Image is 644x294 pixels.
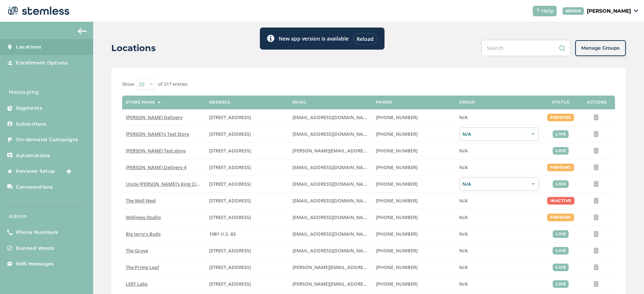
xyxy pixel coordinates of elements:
label: Show [122,81,134,88]
label: christian@uncleherbsak.com [292,181,369,187]
label: josh.bowers@leefca.com [292,281,369,287]
label: (907) 330-7833 [376,181,452,187]
span: [PERSON_NAME][EMAIL_ADDRESS][DOMAIN_NAME] [292,147,408,154]
label: 209 King Circle [209,181,285,187]
div: ADMIN [562,7,584,15]
span: [PHONE_NUMBER] [376,131,417,137]
label: john@theprimeleaf.com [292,264,369,270]
span: [EMAIL_ADDRESS][DOMAIN_NAME] [292,197,371,204]
span: Wellness Studio [126,214,161,220]
label: 123 Main Street [209,214,285,220]
span: [PHONE_NUMBER] [376,197,417,204]
span: The Well Nest [126,197,156,204]
span: [STREET_ADDRESS] [209,281,251,287]
label: Hazel Delivery 4 [126,164,202,171]
label: Email [292,100,307,105]
span: [PERSON_NAME] Delivery 4 [126,164,186,171]
span: [PHONE_NUMBER] [376,264,417,270]
label: Swapnil Test store [126,148,202,154]
div: live [553,130,569,138]
span: The Prime Leaf [126,264,159,270]
span: [PERSON_NAME] Test store [126,147,186,154]
label: N/A [459,148,539,154]
th: Actions [579,96,615,109]
img: glitter-stars-b7820f95.gif [61,164,75,178]
label: arman91488@gmail.com [292,164,369,171]
label: (707) 513-9697 [376,281,452,287]
div: pending [547,114,574,121]
span: Banned Words [16,245,54,252]
span: [PERSON_NAME]'s Test Store [126,131,189,137]
label: Brian's Test Store [126,131,202,137]
label: (619) 600-1269 [376,248,452,254]
span: Reviews Setup [16,168,55,175]
span: [STREET_ADDRESS] [209,264,251,270]
label: vmrobins@gmail.com [292,198,369,204]
span: [PHONE_NUMBER] [376,281,417,287]
span: Conversations [16,184,53,191]
label: 17523 Ventura Boulevard [209,114,285,121]
span: [EMAIL_ADDRESS][DOMAIN_NAME] [292,114,371,121]
iframe: Chat Widget [608,259,644,294]
span: [PERSON_NAME][EMAIL_ADDRESS][DOMAIN_NAME] [292,264,408,270]
label: (503) 332-4545 [376,148,452,154]
div: live [553,247,569,255]
label: N/A [459,231,539,237]
span: 1081 U.S. 83 [209,231,236,237]
button: Manage Groups [575,40,626,56]
img: icon-sort-1e1d7615.svg [157,102,161,104]
label: dexter@thegroveca.com [292,248,369,254]
span: [STREET_ADDRESS] [209,214,251,220]
p: [PERSON_NAME] [587,7,631,15]
span: Enrollment Options [16,59,68,67]
span: [STREET_ADDRESS] [209,131,251,137]
label: arman91488@gmail.com [292,114,369,121]
span: [EMAIL_ADDRESS][DOMAIN_NAME] [292,214,371,220]
label: 4120 East Speedway Boulevard [209,264,285,270]
label: 8155 Center Street [209,248,285,254]
input: Search [481,40,571,56]
div: N/A [459,127,539,141]
label: Hazel Delivery [126,114,202,121]
label: N/A [459,114,539,121]
div: live [553,180,569,188]
label: 1081 U.S. 83 [209,231,285,237]
span: [STREET_ADDRESS] [209,147,251,154]
label: Address [209,100,230,105]
div: live [553,230,569,238]
label: N/A [459,248,539,254]
span: [PHONE_NUMBER] [376,147,417,154]
span: [EMAIL_ADDRESS][DOMAIN_NAME] [292,247,371,254]
label: The Prime Leaf [126,264,202,270]
span: [PERSON_NAME][EMAIL_ADDRESS][PERSON_NAME][DOMAIN_NAME] [292,281,445,287]
span: [STREET_ADDRESS] [209,114,251,121]
label: The Well Nest [126,198,202,204]
div: inactive [547,197,574,205]
label: Group [459,100,475,105]
span: [PHONE_NUMBER] [376,214,417,220]
span: Help [541,7,554,15]
label: N/A [459,281,539,287]
label: N/A [459,164,539,171]
span: [PHONE_NUMBER] [376,231,417,237]
img: icon-help-white-03924b79.svg [536,9,540,13]
label: LEEF Labs [126,281,202,287]
span: [PHONE_NUMBER] [376,164,417,171]
span: [STREET_ADDRESS] [209,197,251,204]
span: [EMAIL_ADDRESS][DOMAIN_NAME] [292,231,371,237]
label: 5241 Center Boulevard [209,148,285,154]
img: icon_down-arrow-small-66adaf34.svg [634,9,638,12]
img: icon-toast-info-b13014a2.svg [267,35,274,42]
span: SMS Messages [16,260,54,268]
label: 1785 South Main Street [209,281,285,287]
div: pending [547,214,574,221]
span: [PHONE_NUMBER] [376,114,417,121]
img: icon-arrow-back-accent-c549486e.svg [78,28,87,34]
label: 1005 4th Avenue [209,198,285,204]
label: (818) 561-0790 [376,164,452,171]
span: Big Jerry's Buds [126,231,161,237]
span: LEEF Labs [126,281,148,287]
label: (818) 561-0790 [376,114,452,121]
label: The Grove [126,248,202,254]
